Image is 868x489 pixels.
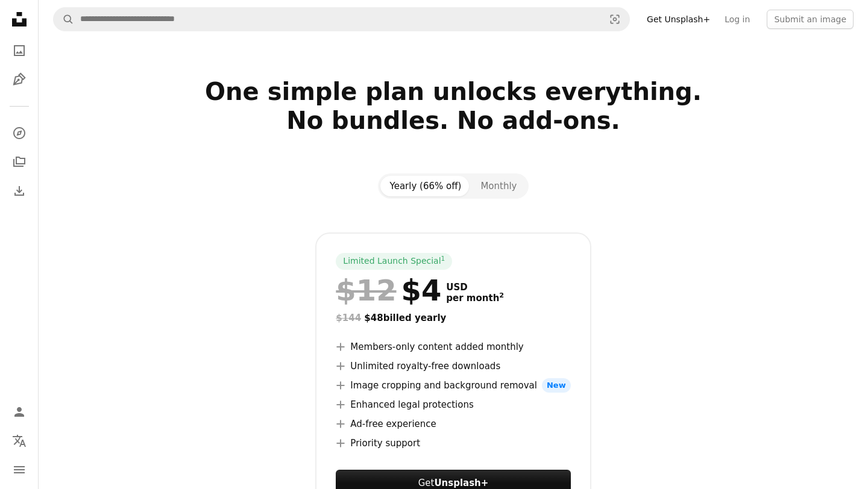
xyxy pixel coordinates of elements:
a: Collections [7,150,31,174]
a: Log in [717,10,757,29]
button: Visual search [600,8,629,31]
li: Ad-free experience [336,417,570,431]
a: Home — Unsplash [7,7,31,34]
sup: 1 [441,255,445,262]
li: Members-only content added monthly [336,340,570,354]
span: USD [446,282,504,293]
a: Download History [7,179,31,203]
li: Enhanced legal protections [336,397,570,412]
button: Search Unsplash [54,8,74,31]
span: $144 [336,313,361,323]
li: Priority support [336,436,570,450]
button: Monthly [471,176,526,196]
a: Log in / Sign up [7,400,31,424]
a: 2 [497,293,506,304]
a: Explore [7,121,31,145]
div: Limited Launch Special [336,253,452,270]
li: Unlimited royalty-free downloads [336,359,570,373]
li: Image cropping and background removal [336,378,570,393]
button: Submit an image [767,10,854,29]
span: $12 [336,275,396,306]
a: Photos [7,39,31,63]
button: Language [7,429,31,453]
a: Illustrations [7,67,31,92]
span: per month [446,293,504,304]
sup: 2 [499,291,504,299]
h2: One simple plan unlocks everything. No bundles. No add-ons. [65,77,841,164]
strong: Unsplash+ [434,478,488,488]
span: New [542,378,571,393]
div: $48 billed yearly [336,311,570,325]
a: Get Unsplash+ [640,10,717,29]
button: Menu [7,458,31,482]
button: Yearly (66% off) [380,176,471,196]
form: Find visuals sitewide [53,7,630,31]
a: 1 [439,255,448,267]
div: $4 [336,275,441,306]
